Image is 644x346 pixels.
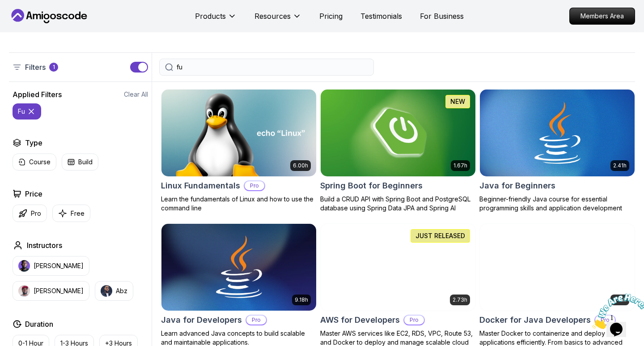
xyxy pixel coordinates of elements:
[415,231,465,240] p: JUST RELEASED
[320,179,423,192] h2: Spring Boot for Beginners
[4,4,59,39] img: Chat attention grabber
[71,209,85,218] p: Free
[569,8,635,25] a: Members Area
[195,11,226,21] p: Products
[254,11,301,29] button: Resources
[420,11,464,21] a: For Business
[295,296,308,303] p: 9.18h
[13,256,89,276] button: instructor img[PERSON_NAME]
[29,158,51,167] p: Course
[480,90,635,176] img: Java for Beginners card
[52,205,90,222] button: Free
[479,179,555,192] h2: Java for Beginners
[13,89,62,100] h2: Applied Filters
[25,319,53,329] h2: Duration
[53,64,55,71] p: 1
[27,240,62,251] h2: Instructors
[320,195,476,213] p: Build a CRUD API with Spring Boot and PostgreSQL database using Spring Data JPA and Spring AI
[18,107,25,116] p: fu
[320,314,400,326] h2: AWS for Developers
[4,4,7,11] span: 1
[321,224,475,311] img: AWS for Developers card
[161,224,316,311] img: Java for Developers card
[161,314,242,326] h2: Java for Developers
[124,90,148,99] button: Clear All
[570,8,635,24] p: Members Area
[246,316,266,325] p: Pro
[34,286,84,295] p: [PERSON_NAME]
[31,209,41,218] p: Pro
[25,62,46,73] p: Filters
[116,286,127,295] p: Abz
[453,162,467,169] p: 1.67h
[13,154,56,171] button: Course
[245,181,264,190] p: Pro
[254,11,291,21] p: Resources
[613,162,627,169] p: 2.41h
[589,290,644,333] iframe: chat widget
[13,205,47,222] button: Pro
[25,188,42,199] h2: Price
[18,260,30,272] img: instructor img
[293,162,308,169] p: 6.00h
[404,316,424,325] p: Pro
[177,63,368,72] input: Search Java, React, Spring boot ...
[13,103,41,120] button: fu
[321,90,475,176] img: Spring Boot for Beginners card
[195,11,237,29] button: Products
[479,314,591,326] h2: Docker for Java Developers
[360,11,402,21] a: Testimonials
[34,261,84,270] p: [PERSON_NAME]
[479,89,635,213] a: Java for Beginners card2.41hJava for BeginnersBeginner-friendly Java course for essential program...
[78,158,93,167] p: Build
[319,11,343,21] a: Pricing
[161,195,317,213] p: Learn the fundamentals of Linux and how to use the command line
[161,179,240,192] h2: Linux Fundamentals
[161,90,316,176] img: Linux Fundamentals card
[450,97,465,106] p: NEW
[101,285,112,297] img: instructor img
[18,285,30,297] img: instructor img
[161,89,317,213] a: Linux Fundamentals card6.00hLinux FundamentalsProLearn the fundamentals of Linux and how to use t...
[62,154,98,171] button: Build
[480,224,635,311] img: Docker for Java Developers card
[95,281,133,301] button: instructor imgAbz
[25,137,42,148] h2: Type
[453,296,467,303] p: 2.73h
[13,281,89,301] button: instructor img[PERSON_NAME]
[479,195,635,213] p: Beginner-friendly Java course for essential programming skills and application development
[320,89,476,213] a: Spring Boot for Beginners card1.67hNEWSpring Boot for BeginnersBuild a CRUD API with Spring Boot ...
